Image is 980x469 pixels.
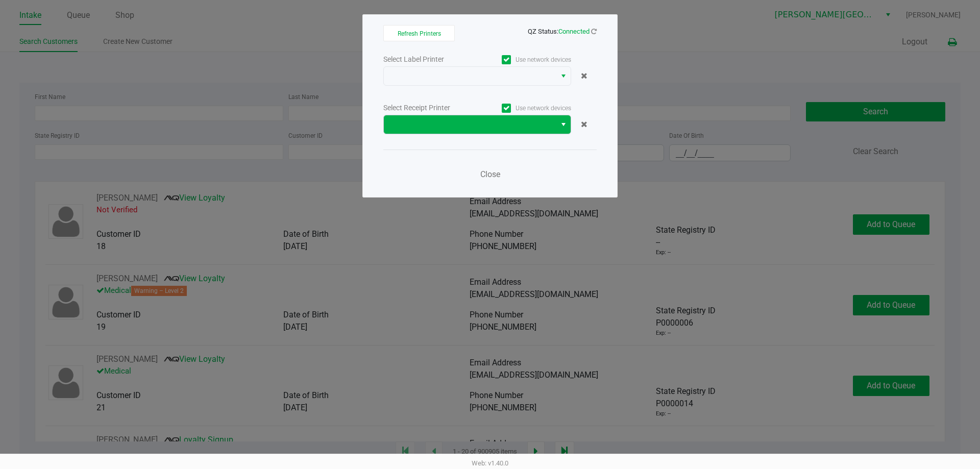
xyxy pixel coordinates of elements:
button: Close [475,164,505,185]
label: Use network devices [477,55,571,64]
div: Select Label Printer [383,54,477,65]
button: Select [556,115,571,134]
button: Refresh Printers [383,25,455,41]
span: Close [480,169,500,179]
span: Connected [558,28,590,35]
div: Select Receipt Printer [383,103,477,113]
span: Web: v1.40.0 [472,459,508,467]
span: Refresh Printers [398,30,441,37]
label: Use network devices [477,104,571,113]
button: Select [556,67,571,85]
span: QZ Status: [528,28,597,35]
